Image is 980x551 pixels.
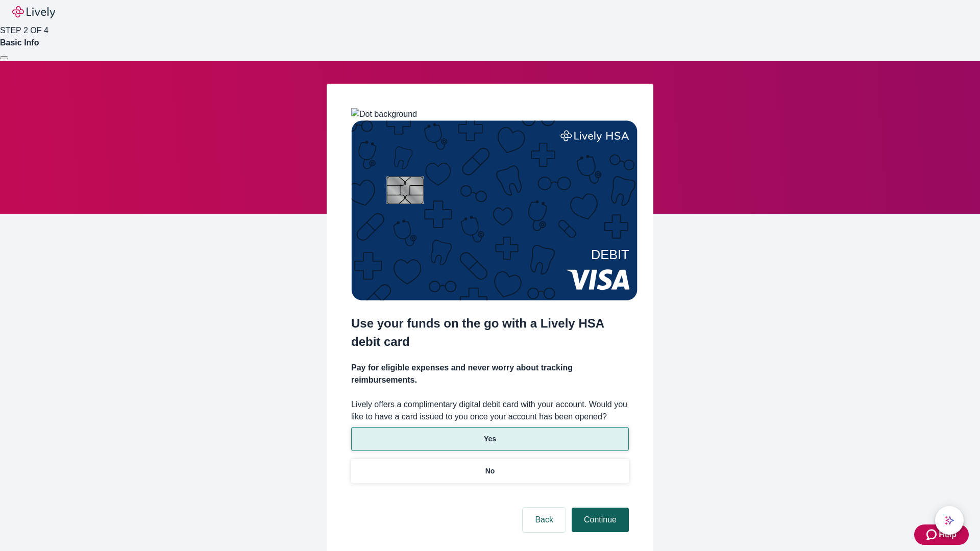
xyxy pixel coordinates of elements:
svg: Lively AI Assistant [944,515,954,525]
img: Debit card [351,120,638,300]
button: Zendesk support iconHelp [914,524,969,545]
label: Lively offers a complimentary digital debit card with your account. Would you like to have a card... [351,398,629,423]
button: Back [523,508,566,532]
button: No [351,459,629,483]
p: No [485,466,495,477]
h4: Pay for eligible expenses and never worry about tracking reimbursements. [351,362,629,386]
button: Yes [351,427,629,451]
p: Yes [484,434,496,444]
button: Continue [572,508,629,532]
svg: Zendesk support icon [926,529,939,541]
img: Dot background [351,108,417,120]
button: chat [935,506,964,535]
h2: Use your funds on the go with a Lively HSA debit card [351,314,629,351]
img: Lively [12,6,55,18]
span: Help [939,529,957,541]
